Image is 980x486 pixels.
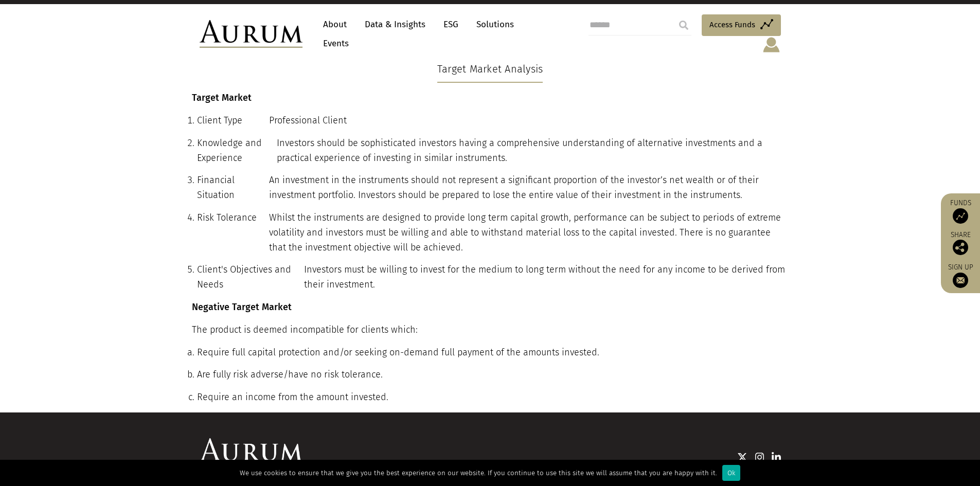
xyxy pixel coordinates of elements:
[197,173,269,203] div: Financial Situation
[197,136,277,166] div: Knowledge and Experience
[709,19,755,31] span: Access Funds
[953,240,968,255] img: Share this post
[702,14,781,36] a: Access Funds
[197,345,789,360] li: Require full capital protection and/or seeking on-demand full payment of the amounts invested.
[277,136,788,166] div: Investors should be sophisticated investors having a comprehensive understanding of alternative i...
[200,20,302,48] img: Aurum
[197,210,269,255] div: Risk Tolerance
[755,452,764,462] img: Instagram icon
[737,452,747,462] img: Twitter icon
[318,15,352,34] a: About
[471,15,519,34] a: Solutions
[953,208,968,224] img: Access Funds
[946,263,975,288] a: Sign up
[762,36,781,53] img: account-icon.svg
[192,91,789,105] p: Target Market
[192,300,789,315] p: Negative Target Market
[437,64,543,83] span: Target Market Analysis
[197,390,789,405] li: Require an income from the amount invested.
[197,262,305,292] div: Client's Objectives and Needs
[438,15,464,34] a: ESG
[192,322,789,337] p: The product is deemed incompatible for clients which:
[946,231,975,255] div: Share
[197,367,789,382] li: Are fully risk adverse/have no risk tolerance.
[197,113,269,128] div: Client Type
[200,438,302,466] img: Aurum Logo
[946,199,975,224] a: Funds
[673,15,694,35] input: Submit
[304,262,788,292] div: Investors must be willing to invest for the medium to long term without the need for any income t...
[318,34,349,53] a: Events
[772,452,781,462] img: Linkedin icon
[269,210,789,255] div: Whilst the instruments are designed to provide long term capital growth, performance can be subje...
[269,113,347,128] div: Professional Client
[722,465,740,481] div: Ok
[269,173,789,203] div: An investment in the instruments should not represent a significant proportion of the investor’s ...
[360,15,431,34] a: Data & Insights
[953,273,968,288] img: Sign up to our newsletter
